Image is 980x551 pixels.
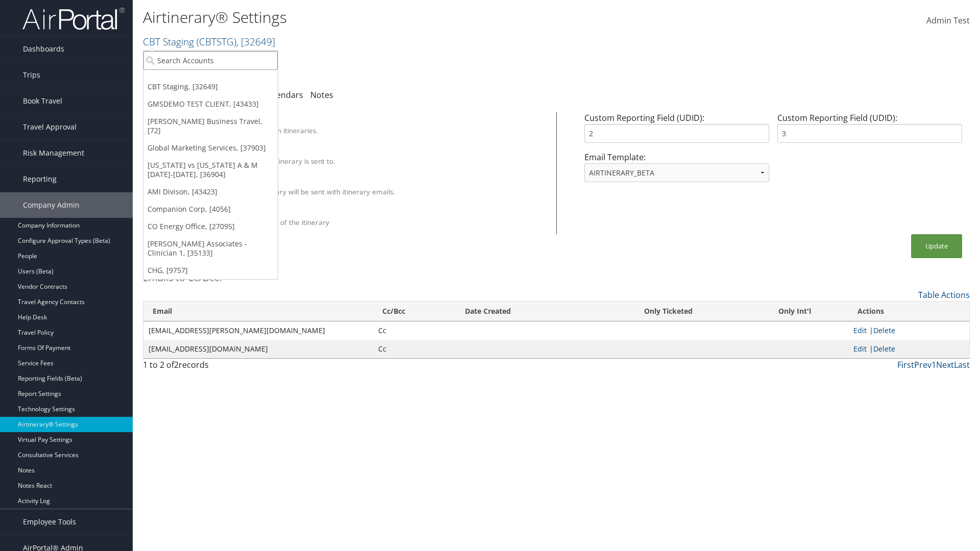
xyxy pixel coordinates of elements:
[373,302,456,321] th: Cc/Bcc: activate to sort column ascending
[190,187,395,197] label: A PDF version of the itinerary will be sent with itinerary emails.
[143,321,373,340] td: [EMAIL_ADDRESS][PERSON_NAME][DOMAIN_NAME]
[143,157,278,183] a: [US_STATE] vs [US_STATE] A & M [DATE]-[DATE], [36904]
[23,88,62,114] span: Book Travel
[936,359,954,370] a: Next
[580,112,773,151] div: Custom Reporting Field (UDID):
[310,89,333,101] a: Notes
[926,5,970,37] a: Admin Test
[197,35,236,48] span: ( CBTSTG )
[23,114,77,140] span: Travel Approval
[918,289,970,300] a: Table Actions
[954,359,970,370] a: Last
[932,359,936,370] a: 1
[23,62,40,88] span: Trips
[143,359,344,376] div: 1 to 2 of records
[742,302,848,321] th: Only Int'l: activate to sort column ascending
[373,321,456,340] td: Cc
[23,192,80,218] span: Company Admin
[848,321,969,340] td: |
[236,35,275,48] span: , [ 32649 ]
[143,262,278,279] a: CHG, [9757]
[911,234,962,258] button: Update
[143,183,278,201] a: AMI Divison, [43423]
[190,208,544,217] div: Show Survey
[143,340,373,358] td: [EMAIL_ADDRESS][DOMAIN_NAME]
[373,340,456,358] td: Cc
[190,178,544,187] div: Attach PDF
[143,235,278,262] a: [PERSON_NAME] Associates - Clinician 1, [35133]
[926,15,970,26] span: Admin Test
[190,147,544,156] div: Override Email
[23,36,64,62] span: Dashboards
[143,95,278,113] a: GMSDEMO TEST CLIENT, [43433]
[456,302,596,321] th: Date Created: activate to sort column ascending
[873,325,895,335] a: Delete
[595,302,741,321] th: Only Ticketed: activate to sort column ascending
[264,89,303,101] a: Calendars
[143,139,278,157] a: Global Marketing Services, [37903]
[580,151,773,190] div: Email Template:
[143,302,373,321] th: Email: activate to sort column ascending
[897,359,914,370] a: First
[143,7,694,28] h1: Airtinerary® Settings
[853,325,867,335] a: Edit
[143,35,275,48] a: CBT Staging
[143,113,278,139] a: [PERSON_NAME] Business Travel, [72]
[873,344,895,354] a: Delete
[174,359,179,370] span: 2
[22,7,125,31] img: airportal-logo.png
[848,302,969,321] th: Actions
[190,116,544,126] div: Client Name
[23,509,76,535] span: Employee Tools
[848,340,969,358] td: |
[143,51,278,70] input: Search Accounts
[23,140,84,166] span: Risk Management
[143,201,278,218] a: Companion Corp, [4056]
[914,359,932,370] a: Prev
[143,218,278,235] a: CO Energy Office, [27095]
[143,78,278,95] a: CBT Staging, [32649]
[773,112,966,151] div: Custom Reporting Field (UDID):
[23,166,57,192] span: Reporting
[853,344,867,354] a: Edit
